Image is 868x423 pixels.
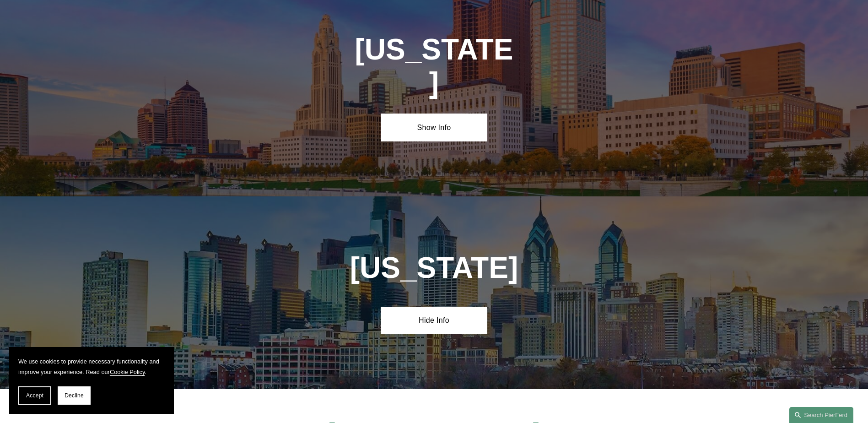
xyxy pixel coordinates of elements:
h1: [US_STATE] [354,33,514,100]
a: Hide Info [381,307,487,334]
section: Cookie banner [9,347,174,414]
a: Cookie Policy [110,369,145,375]
a: Show Info [381,114,487,141]
p: We use cookies to provide necessary functionality and improve your experience. Read our . [18,356,165,377]
a: Search this site [789,407,853,423]
span: Decline [65,392,84,399]
span: Accept [26,392,43,399]
h1: [US_STATE] [301,251,567,285]
button: Accept [18,386,51,405]
button: Decline [58,386,91,405]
